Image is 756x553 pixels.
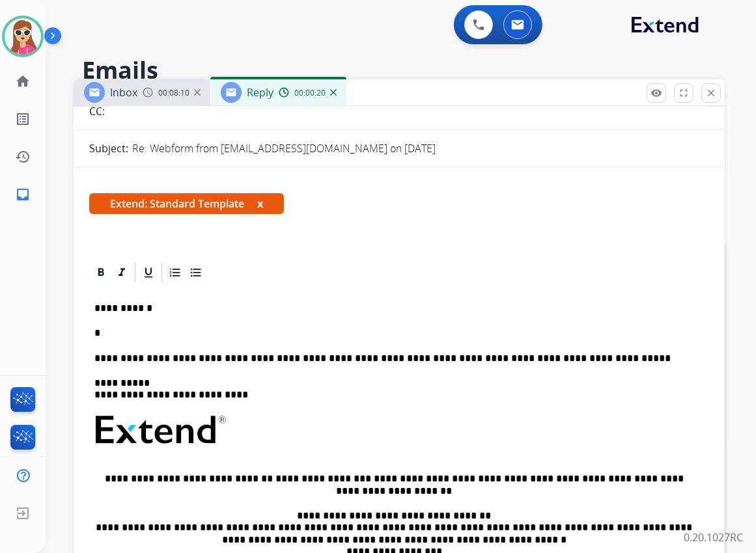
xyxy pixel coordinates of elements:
div: Italic [112,263,132,282]
mat-icon: close [705,87,717,99]
div: Ordered List [165,263,185,282]
div: Underline [139,263,158,282]
h2: Emails [82,57,725,83]
div: Bold [91,263,111,282]
mat-icon: remove_red_eye [651,87,662,99]
span: Reply [247,85,273,100]
span: Extend: Standard Template [89,193,284,214]
mat-icon: inbox [15,187,31,202]
p: CC: [89,103,105,119]
p: Subject: [89,141,128,156]
img: avatar [5,18,41,55]
button: x [257,196,263,211]
span: 00:08:10 [158,88,189,98]
p: 0.20.1027RC [684,530,743,545]
mat-icon: fullscreen [678,87,690,99]
mat-icon: history [15,149,31,165]
mat-icon: list_alt [15,111,31,127]
p: Re: Webform from [EMAIL_ADDRESS][DOMAIN_NAME] on [DATE] [132,141,436,156]
span: Inbox [110,85,137,100]
div: Bullet List [186,263,206,282]
mat-icon: home [15,74,31,89]
span: 00:00:20 [294,88,326,98]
